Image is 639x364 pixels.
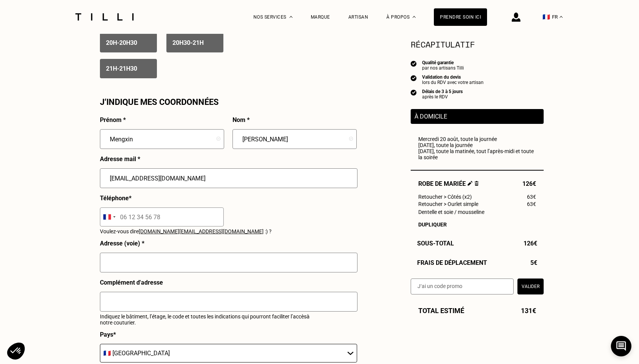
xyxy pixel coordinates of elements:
[422,80,484,85] div: lors du RDV avec votre artisan
[139,228,264,234] span: [DOMAIN_NAME][EMAIL_ADDRESS][DOMAIN_NAME]
[530,259,537,266] span: 5€
[560,16,563,18] img: menu déroulant
[348,14,369,20] a: Artisan
[411,259,544,266] div: Frais de déplacement
[100,240,144,247] p: Adresse (voie) *
[434,8,487,26] a: Prendre soin ici
[418,136,536,142] div: Mercredi 20 août, toute la journée
[422,94,463,100] div: après le RDV
[411,89,417,96] img: icon list info
[100,195,131,202] p: Téléphone *
[289,16,293,18] img: Menu déroulant
[411,74,417,81] img: icon list info
[418,148,536,160] div: [DATE], toute la matinée, tout l’après-midi et toute la soirée
[543,13,550,21] span: 🇫🇷
[418,180,479,187] span: Robe de mariée
[422,74,484,80] div: Validation du devis
[527,194,536,200] span: 63€
[411,240,544,247] div: Sous-Total
[522,180,536,187] span: 126€
[100,313,323,326] p: Indiquez le bâtiment, l’étage, le code et toutes les indications qui pourront faciliter l’accès à...
[512,13,520,22] img: icône connexion
[517,279,544,294] button: Valider
[524,240,537,247] span: 126€
[413,16,416,18] img: Menu déroulant à propos
[100,208,118,226] div: Selected country
[100,279,163,286] p: Complément d'adresse
[411,307,544,315] div: Total estimé
[418,201,478,207] span: Retoucher > Ourlet simple
[172,39,204,46] p: 20h30 - 21h
[100,228,272,234] span: Voulez-vous dire :) ?
[418,209,484,215] span: Dentelle et soie / mousseline
[100,97,219,107] p: J‘indique mes coordonnées
[422,60,464,65] div: Qualité garantie
[527,201,536,207] span: 63€
[418,142,536,148] div: [DATE], toute la journée
[468,181,473,186] img: Éditer
[106,65,137,72] p: 21h - 21h30
[100,331,116,338] p: Pays *
[100,155,140,163] p: Adresse mail *
[422,89,463,94] div: Délais de 3 à 5 jours
[475,181,479,186] img: Supprimer
[418,222,536,228] div: Dupliquer
[311,14,330,20] a: Marque
[100,116,126,123] p: Prénom *
[233,116,250,123] p: Nom *
[521,307,536,315] span: 131€
[411,60,417,67] img: icon list info
[106,39,137,46] p: 20h - 20h30
[73,13,136,21] img: Logo du service de couturière Tilli
[418,194,472,200] span: Retoucher > Côtés (x2)
[411,279,514,294] input: J‘ai un code promo
[422,65,464,71] div: par nos artisans Tilli
[411,38,544,51] section: Récapitulatif
[100,207,224,226] input: 06 12 34 56 78
[414,113,540,120] p: À domicile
